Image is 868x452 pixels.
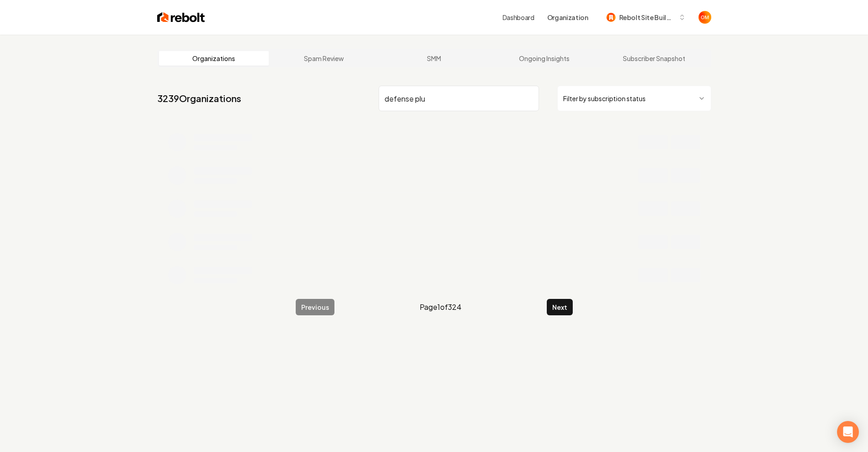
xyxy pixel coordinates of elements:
span: Rebolt Site Builder [619,13,675,22]
a: Spam Review [269,51,379,66]
div: Open Intercom Messenger [837,421,859,443]
a: Ongoing Insights [489,51,599,66]
img: Rebolt Logo [157,11,205,24]
a: Organizations [159,51,269,66]
a: Subscriber Snapshot [599,51,709,66]
img: Omar Molai [699,11,711,24]
span: Page 1 of 324 [420,302,462,313]
a: SMM [379,51,489,66]
img: Rebolt Site Builder [606,13,616,22]
button: Organization [542,9,594,26]
a: 3239Organizations [157,92,241,105]
a: Dashboard [503,13,534,22]
button: Open user button [699,11,711,24]
input: Search by name or ID [379,86,539,111]
button: Next [547,299,573,315]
